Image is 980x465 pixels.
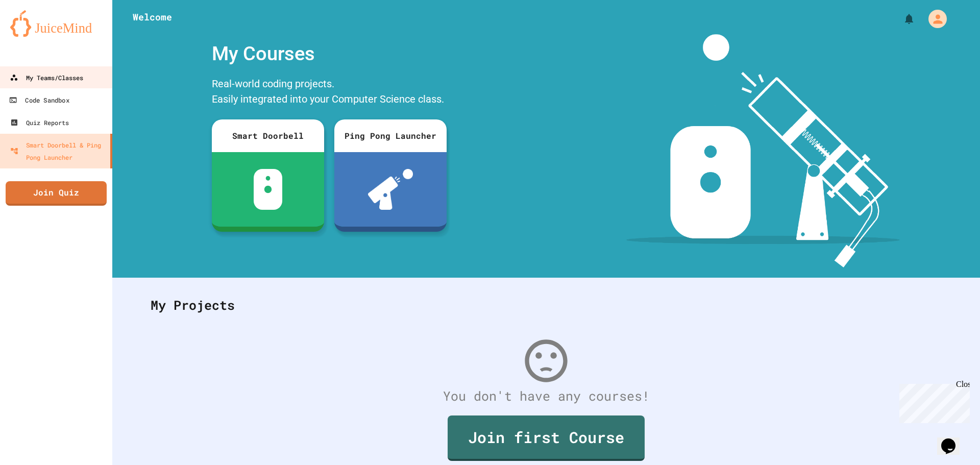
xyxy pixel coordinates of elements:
[10,139,106,163] div: Smart Doorbell & Ping Pong Launcher
[10,10,102,37] img: logo-orange.svg
[4,4,70,65] div: Chat with us now!Close
[207,74,452,112] div: Real-world coding projects. Easily integrated into your Computer Science class.
[10,116,69,129] div: Quiz Reports
[895,380,970,423] iframe: chat widget
[448,415,645,461] a: Join first Course
[212,119,324,152] div: Smart Doorbell
[6,181,107,206] a: Join Quiz
[9,94,69,107] div: Code Sandbox
[368,169,413,210] img: ppl-with-ball.png
[140,386,952,406] div: You don't have any courses!
[254,169,283,210] img: sdb-white.svg
[207,34,452,74] div: My Courses
[884,10,918,28] div: My Notifications
[10,71,83,84] div: My Teams/Classes
[334,119,447,152] div: Ping Pong Launcher
[626,34,900,267] img: banner-image-my-projects.png
[140,285,952,325] div: My Projects
[918,7,949,31] div: My Account
[937,424,970,455] iframe: chat widget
